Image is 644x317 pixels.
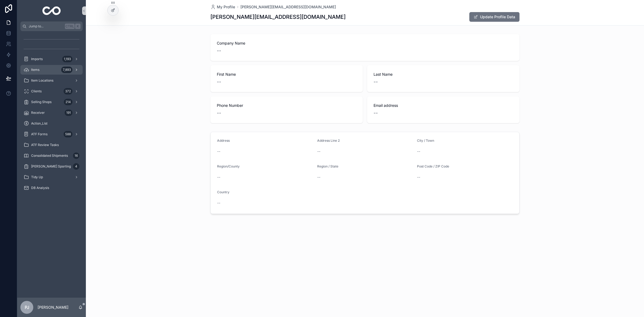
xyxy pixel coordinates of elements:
span: Post Code / ZIP Code [417,164,449,168]
span: Company Name [217,41,513,46]
span: -- [217,174,220,180]
span: PJ [25,304,29,311]
div: scrollable content [17,31,86,200]
a: Tidy Up [20,172,83,182]
span: Address Line 2 [317,139,340,143]
span: Jump to... [29,24,63,28]
span: Item Locations [31,78,53,83]
a: Clients372 [20,86,83,96]
span: First Name [217,72,356,77]
span: Receiver [31,111,45,115]
span: Selling Shops [31,100,52,104]
span: [PERSON_NAME] Sporting [31,164,71,169]
span: Email address [374,103,513,108]
a: Consolidated Shipments16 [20,151,83,161]
div: 1,193 [62,56,72,62]
a: ATF Review Tasks [20,140,83,150]
span: Address [217,139,230,143]
h1: [PERSON_NAME][EMAIL_ADDRESS][DOMAIN_NAME] [210,13,346,21]
span: -- [217,78,221,86]
span: Phone Number [217,103,356,108]
span: -- [317,174,320,180]
button: Update Profile Data [469,12,519,22]
div: 191 [65,110,72,116]
a: [PERSON_NAME] Sporting4 [20,162,83,171]
a: DB Analysis [20,183,83,193]
img: App logo [42,6,61,15]
div: 4 [73,163,79,170]
div: 7,893 [61,67,72,73]
p: [PERSON_NAME] [38,305,68,310]
div: 16 [73,152,79,159]
a: Item Locations [20,76,83,85]
span: -- [317,149,320,154]
span: Tidy Up [31,175,43,179]
span: Region / State [317,164,338,168]
span: ATF Forms [31,132,47,136]
span: Action_List [31,121,47,126]
a: ATF Forms588 [20,129,83,139]
span: Country [217,190,229,194]
span: -- [417,174,420,180]
span: Region/County [217,164,240,168]
span: Ctrl [65,24,75,29]
span: -- [374,109,378,117]
span: -- [217,47,221,54]
span: -- [417,149,420,154]
a: [PERSON_NAME][EMAIL_ADDRESS][DOMAIN_NAME] [240,4,336,10]
a: Items7,893 [20,65,83,75]
div: 372 [64,88,72,94]
span: Clients [31,89,42,93]
button: Jump to...CtrlK [20,21,83,31]
a: Receiver191 [20,108,83,118]
span: Imports [31,57,43,61]
span: ATF Review Tasks [31,143,59,147]
span: DB Analysis [31,186,49,190]
span: -- [217,109,221,117]
div: 214 [64,99,72,105]
span: Consolidated Shipments [31,154,68,158]
span: Last Name [374,72,513,77]
span: City / Town [417,139,434,143]
span: -- [217,149,220,154]
a: My Profile [210,4,235,10]
span: Items [31,68,39,72]
a: Selling Shops214 [20,97,83,107]
a: Imports1,193 [20,54,83,64]
span: -- [374,78,378,86]
span: My Profile [217,4,235,10]
span: K [76,24,80,28]
span: -- [217,200,220,206]
a: Action_List [20,119,83,128]
div: 588 [64,131,72,137]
